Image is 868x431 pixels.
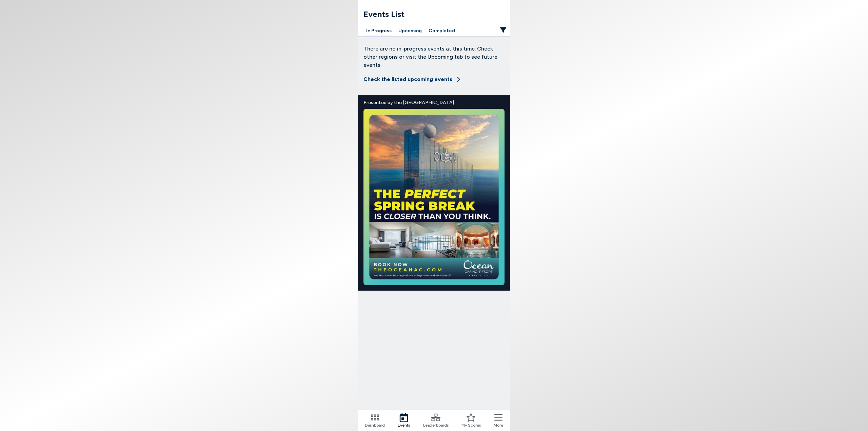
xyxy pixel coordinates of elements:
span: Leaderboards [423,422,449,428]
span: Dashboard [365,422,385,428]
button: In Progress [363,26,394,36]
a: Dashboard [365,413,385,428]
p: There are no in-progress events at this time. Check other regions or visit the Upcoming tab to se... [363,45,505,69]
span: More [494,422,503,428]
a: Leaderboards [423,413,449,428]
button: Completed [426,26,458,36]
button: Check the listed upcoming events [363,72,462,87]
div: Manage your account [358,26,510,36]
span: My Scores [461,422,481,428]
a: Events [398,413,410,428]
a: My Scores [461,413,481,428]
span: Events [398,422,410,428]
button: More [494,413,503,428]
button: Upcoming [396,26,425,36]
h1: Events List [363,8,510,20]
span: Presented by the [GEOGRAPHIC_DATA] [363,99,505,106]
